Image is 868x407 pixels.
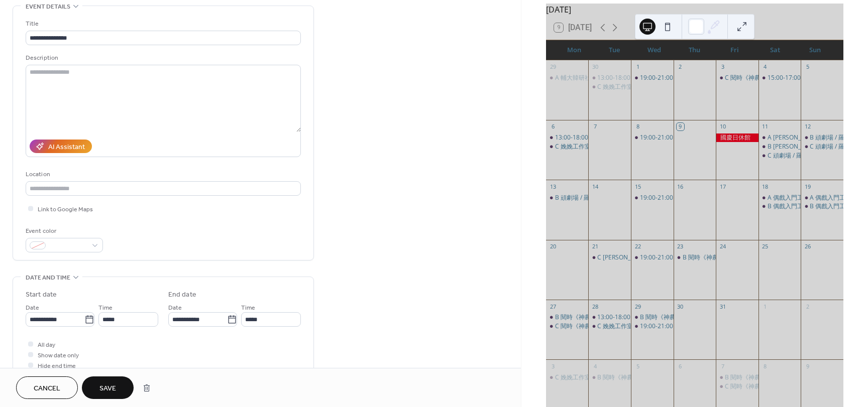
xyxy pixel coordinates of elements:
[241,303,255,313] span: Time
[640,253,722,262] div: 19:00-21:00 [PERSON_NAME]
[758,133,801,142] div: A 林采融
[804,362,811,370] div: 9
[762,303,769,310] div: 1
[546,133,589,142] div: 13:00-18:00 娩娩工作室-我們的六堂課 / 賴玟君
[634,362,641,370] div: 5
[677,123,684,130] div: 9
[38,340,55,350] span: All day
[588,83,631,91] div: C 娩娩工作室-我們的六堂課 / 賴玟君
[546,313,589,322] div: B 閱時《神農十七號》 / 戴家榆
[719,63,726,71] div: 3
[640,133,722,142] div: 19:00-21:00 [PERSON_NAME]
[591,303,599,310] div: 28
[549,183,557,190] div: 13
[677,63,684,71] div: 2
[716,373,758,382] div: B 閱時《神農十七號》 / 戴家榆
[631,133,674,142] div: 19:00-21:00 柯燕玲
[631,194,674,202] div: 19:00-21:00 柯燕玲
[549,63,557,71] div: 29
[762,123,769,130] div: 11
[597,313,752,322] div: 13:00-18:00 娩娩工作室-我們的六堂課 / [PERSON_NAME]
[588,373,631,382] div: B 閱時《神農十七號》 / 戴家榆
[634,183,641,190] div: 15
[801,143,843,151] div: C 頑劇場 / 羅翡翠
[26,169,299,180] div: Location
[16,376,78,399] button: Cancel
[99,383,116,394] span: Save
[631,74,674,82] div: 19:00-21:00 柯燕玲
[168,303,182,313] span: Date
[795,40,835,60] div: Sun
[30,140,92,153] button: AI Assistant
[801,133,843,142] div: B 頑劇場 / 羅翡翠
[555,322,667,331] div: C 閱時《神農十七號》 / [PERSON_NAME]
[38,350,79,361] span: Show date only
[546,74,589,82] div: A 輔大韓研社 / 黃愷晴
[804,243,811,250] div: 26
[48,142,85,153] div: AI Assistant
[26,303,39,313] span: Date
[591,183,599,190] div: 14
[640,322,722,331] div: 19:00-21:00 [PERSON_NAME]
[546,194,589,202] div: B 頑劇場 / 羅翡翠
[768,152,814,160] div: C 頑劇場 / 羅翡翠
[762,63,769,71] div: 4
[588,74,631,82] div: 13:00-18:00 娩娩工作室-我們的六堂課 / 賴玟君
[634,243,641,250] div: 22
[168,290,196,300] div: End date
[588,322,631,331] div: C 娩娩工作室-我們的六堂課 / 賴玟君
[555,133,710,142] div: 13:00-18:00 娩娩工作室-我們的六堂課 / [PERSON_NAME]
[725,382,837,391] div: C 閱時《神農十七號》 / [PERSON_NAME]
[719,123,726,130] div: 10
[588,253,631,262] div: C 蔡育承
[677,303,684,310] div: 30
[591,362,599,370] div: 4
[719,303,726,310] div: 31
[758,152,801,160] div: C 頑劇場 / 羅翡翠
[26,273,70,283] span: Date and time
[588,313,631,322] div: 13:00-18:00 娩娩工作室-我們的六堂課 / 賴玟君
[26,19,299,29] div: Title
[38,204,93,215] span: Link to Google Maps
[804,303,811,310] div: 2
[26,2,70,12] span: Event details
[549,362,557,370] div: 3
[719,243,726,250] div: 24
[768,194,867,202] div: A 偶戲入門工作坊 / [PERSON_NAME]
[804,183,811,190] div: 19
[677,362,684,370] div: 6
[591,63,599,71] div: 30
[725,373,837,382] div: B 閱時《神農十七號》 / [PERSON_NAME]
[725,74,837,82] div: C 閱時《神農十七號》 / [PERSON_NAME]
[683,253,795,262] div: B 閱時《神農十七號》 / [PERSON_NAME]
[801,194,843,202] div: A 偶戲入門工作坊 / 黃思瑋
[768,143,820,151] div: B [PERSON_NAME]
[546,322,589,331] div: C 閱時《神農十七號》 / 戴家榆
[758,202,801,211] div: B 偶戲入門工作坊 / 黃思瑋
[804,63,811,71] div: 5
[34,383,60,394] span: Cancel
[810,133,856,142] div: B 頑劇場 / 羅翡翠
[26,53,299,63] div: Description
[677,243,684,250] div: 23
[555,194,602,202] div: B 頑劇場 / 羅翡翠
[755,40,795,60] div: Sat
[631,322,674,331] div: 19:00-21:00 柯燕玲
[597,253,650,262] div: C [PERSON_NAME]
[26,290,57,300] div: Start date
[758,194,801,202] div: A 偶戲入門工作坊 / 黃思瑋
[634,40,675,60] div: Wed
[768,74,849,82] div: 15:00-17:00 [PERSON_NAME]
[98,303,113,313] span: Time
[591,243,599,250] div: 21
[804,123,811,130] div: 12
[597,74,752,82] div: 13:00-18:00 娩娩工作室-我們的六堂課 / [PERSON_NAME]
[768,202,867,211] div: B 偶戲入門工作坊 / [PERSON_NAME]
[716,74,758,82] div: C 閱時《神農十七號》 / 戴家榆
[640,194,722,202] div: 19:00-21:00 [PERSON_NAME]
[546,373,589,382] div: C 娩娩工作室-我們的六堂課 / 賴玟君
[549,123,557,130] div: 6
[640,74,722,82] div: 19:00-21:00 [PERSON_NAME]
[634,63,641,71] div: 1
